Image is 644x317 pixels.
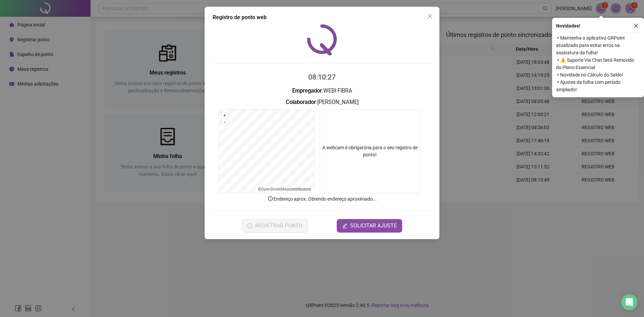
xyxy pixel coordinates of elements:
[213,98,431,107] h3: : [PERSON_NAME]
[427,13,433,19] span: close
[242,219,308,232] button: REGISTRAR PONTO
[556,22,580,30] span: Novidades !
[556,56,640,71] span: ⚬ ⚠️ Suporte Via Chat Será Removido do Plano Essencial
[286,99,316,105] strong: Colaborador
[213,87,431,95] h3: : WEBI FIBRA
[213,13,431,21] div: Registro de ponto web
[342,223,347,228] span: edit
[261,187,289,192] a: OpenStreetMap
[634,23,638,28] span: close
[222,119,228,125] button: –
[425,11,435,21] button: Close
[307,24,337,55] img: QRPoint
[292,88,322,94] strong: Empregador
[337,219,402,232] button: editSOLICITAR AJUSTE
[267,196,273,202] span: info-circle
[308,73,336,81] time: 08:10:27
[350,222,397,230] span: SOLICITAR AJUSTE
[556,34,640,56] span: ⚬ Mantenha o aplicativo QRPoint atualizado para evitar erros na assinatura da folha!
[556,78,640,93] span: ⚬ Ajustes da folha com período ampliado!
[258,187,312,192] li: © contributors.
[556,71,640,78] span: ⚬ Novidade no Cálculo do Saldo!
[621,294,637,310] div: Open Intercom Messenger
[222,112,228,119] button: +
[320,109,420,193] div: A webcam é obrigatória para o seu registro de ponto!
[213,195,431,203] p: Endereço aprox. : Obtendo endereço aproximado...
